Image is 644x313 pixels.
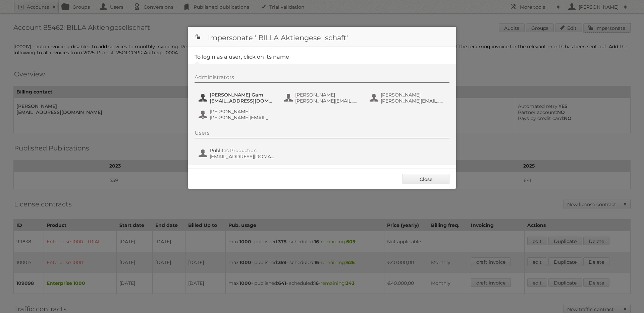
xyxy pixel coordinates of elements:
button: [PERSON_NAME] [PERSON_NAME][EMAIL_ADDRESS][DOMAIN_NAME] [198,108,277,121]
button: [PERSON_NAME] Gam [EMAIL_ADDRESS][DOMAIN_NAME] [198,91,277,105]
span: [PERSON_NAME] [381,92,446,98]
span: Publitas Production [210,147,275,153]
span: [EMAIL_ADDRESS][DOMAIN_NAME] [210,98,275,104]
div: Administrators [195,74,449,83]
span: [PERSON_NAME] [210,109,275,115]
button: [PERSON_NAME] [PERSON_NAME][EMAIL_ADDRESS][DOMAIN_NAME] [369,91,448,105]
button: Publitas Production [EMAIL_ADDRESS][DOMAIN_NAME] [198,147,277,160]
div: Users [195,130,449,138]
h1: Impersonate ' BILLA Aktiengesellschaft' [188,27,456,47]
span: [PERSON_NAME] Gam [210,92,275,98]
button: [PERSON_NAME] [PERSON_NAME][EMAIL_ADDRESS][DOMAIN_NAME] [283,91,362,105]
span: [EMAIL_ADDRESS][DOMAIN_NAME] [210,153,275,160]
span: [PERSON_NAME][EMAIL_ADDRESS][DOMAIN_NAME] [381,98,446,104]
legend: To login as a user, click on its name [195,54,289,60]
span: [PERSON_NAME][EMAIL_ADDRESS][DOMAIN_NAME] [210,115,275,121]
span: [PERSON_NAME] [295,92,360,98]
span: [PERSON_NAME][EMAIL_ADDRESS][DOMAIN_NAME] [295,98,360,104]
a: Close [402,174,449,184]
